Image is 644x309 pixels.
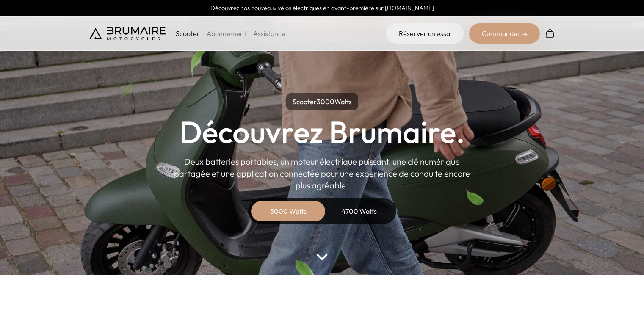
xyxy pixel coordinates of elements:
[89,27,166,40] img: Brumaire Motocycles
[316,254,327,260] img: arrow-bottom.png
[386,23,464,44] a: Réserver un essai
[180,117,465,147] h1: Découvrez Brumaire.
[253,29,285,38] a: Assistance
[545,28,555,39] img: Panier
[176,28,200,39] p: Scooter
[207,29,246,38] a: Abonnement
[326,201,393,221] div: 4700 Watts
[286,93,358,110] p: Scooter Watts
[522,32,527,37] img: right-arrow-2.png
[469,23,540,44] div: Commander
[317,97,334,106] span: 3000
[254,201,322,221] div: 3000 Watts
[174,156,470,191] p: Deux batteries portables, un moteur électrique puissant, une clé numérique partagée et une applic...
